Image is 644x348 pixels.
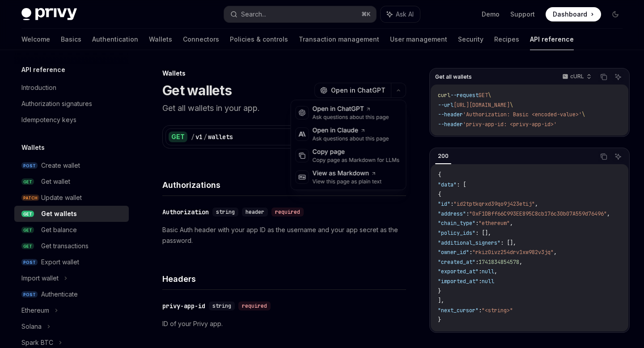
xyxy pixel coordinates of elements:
[438,121,463,128] span: --header
[271,208,304,216] div: required
[482,268,494,275] span: null
[162,179,406,191] h4: Authorizations
[438,200,450,208] span: "id"
[92,29,138,50] a: Authentication
[299,29,379,50] a: Transaction management
[230,29,288,50] a: Policies & controls
[479,92,488,99] span: GET
[246,208,264,216] span: header
[510,102,513,109] span: \
[21,162,38,169] span: POST
[510,220,513,227] span: ,
[438,297,444,304] span: ],
[162,102,406,115] p: Get all wallets in your app.
[41,160,80,171] div: Create wallet
[238,301,271,310] div: required
[553,10,587,19] span: Dashboard
[535,200,538,208] span: ,
[191,132,195,141] div: /
[450,200,453,208] span: :
[313,157,400,164] div: Copy page as Markdown for LLMs
[313,169,382,178] div: View as Markdown
[482,10,500,19] a: Demo
[41,289,78,300] div: Authenticate
[21,321,42,332] div: Solana
[438,239,500,246] span: "additional_signers"
[453,102,510,109] span: [URL][DOMAIN_NAME]
[216,208,235,216] span: string
[466,210,469,217] span: :
[582,111,585,118] span: \
[41,176,70,187] div: Get wallet
[494,29,519,50] a: Recipes
[438,278,479,285] span: "imported_at"
[203,132,207,141] div: /
[21,305,49,316] div: Ethereum
[14,222,129,238] a: GETGet balance
[14,157,129,174] a: POSTCreate wallet
[519,259,522,266] span: ,
[381,6,420,22] button: Ask AI
[212,302,231,310] span: string
[557,69,595,85] button: cURL
[21,8,77,21] img: dark logo
[463,121,557,128] span: 'privy-app-id: <privy-app-id>'
[169,132,187,142] div: GET
[313,105,389,114] div: Open in ChatGPT
[598,151,610,162] button: Copy the contents from the code block
[475,259,479,266] span: :
[14,286,129,302] a: POSTAuthenticate
[438,229,475,237] span: "policy_ids"
[546,7,601,21] a: Dashboard
[458,29,483,50] a: Security
[438,111,463,118] span: --header
[21,82,56,93] div: Introduction
[396,10,414,19] span: Ask AI
[463,111,582,118] span: 'Authorization: Basic <encoded-value>'
[195,132,203,141] div: v1
[224,6,376,22] button: Search...⌘K
[457,181,466,188] span: : [
[469,210,607,217] span: "0xF1DBff66C993EE895C8cb176c30b07A559d76496"
[530,29,574,50] a: API reference
[21,243,34,250] span: GET
[488,92,491,99] span: \
[479,220,510,227] span: "ethereum"
[21,115,76,125] div: Idempotency keys
[14,206,129,222] a: GETGet wallets
[494,268,497,275] span: ,
[21,195,39,201] span: PATCH
[438,268,479,275] span: "exported_at"
[313,135,389,142] div: Ask questions about this page
[608,7,623,21] button: Toggle dark mode
[570,73,584,80] p: cURL
[162,318,406,329] p: ID of your Privy app.
[61,29,81,50] a: Basics
[612,71,624,83] button: Ask AI
[479,268,482,275] span: :
[162,273,406,285] h4: Headers
[162,82,232,98] h1: Get wallets
[149,29,172,50] a: Wallets
[475,229,491,237] span: : [],
[438,191,441,198] span: {
[21,337,53,348] div: Spark BTC
[435,73,472,81] span: Get all wallets
[438,307,479,314] span: "next_cursor"
[438,249,469,256] span: "owner_id"
[162,208,209,216] div: Authorization
[438,171,441,178] span: {
[41,208,77,219] div: Get wallets
[598,71,610,83] button: Copy the contents from the code block
[21,227,34,233] span: GET
[21,259,38,266] span: POST
[183,29,219,50] a: Connectors
[482,278,494,285] span: null
[21,29,50,50] a: Welcome
[612,151,624,162] button: Ask AI
[361,11,371,18] span: ⌘ K
[438,181,457,188] span: "data"
[438,210,466,217] span: "address"
[21,142,45,153] h5: Wallets
[241,9,266,20] div: Search...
